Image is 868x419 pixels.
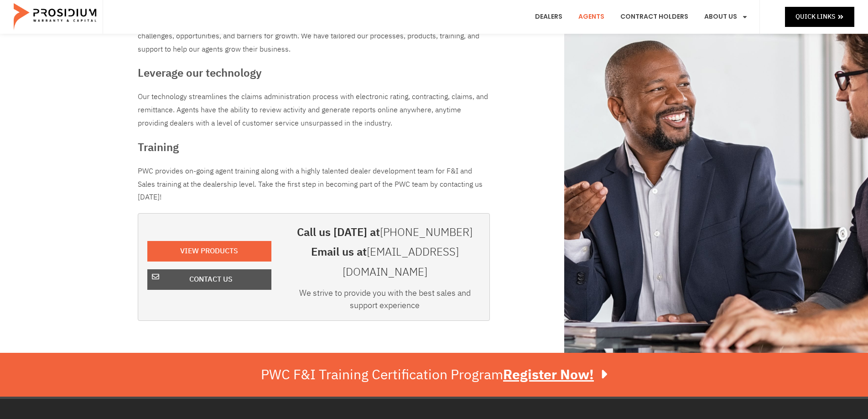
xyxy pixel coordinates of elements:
[138,90,490,130] div: Our technology streamlines the claims administration process with electronic rating, contracting,...
[138,139,490,156] h3: Training
[147,241,271,262] a: View Products
[189,273,233,286] span: Contact Us
[380,224,473,241] a: [PHONE_NUMBER]
[138,65,490,81] h3: Leverage our technology
[147,269,271,290] a: Contact Us
[795,11,835,22] span: Quick Links
[138,165,490,204] div: PWC provides on-going agent training along with a highly talented dealer development team for F&I...
[180,245,238,258] span: View Products
[290,223,480,242] h3: Call us [DATE] at
[138,16,490,56] div: Your success is our motivation. You, the agent, help drive our business and we recognize and appr...
[503,364,594,385] u: Register Now!
[785,7,854,26] a: Quick Links
[343,244,459,280] a: [EMAIL_ADDRESS][DOMAIN_NAME]
[261,367,607,383] div: PWC F&I Training Certification Program
[290,242,480,282] h3: Email us at
[290,287,480,316] div: We strive to provide you with the best sales and support experience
